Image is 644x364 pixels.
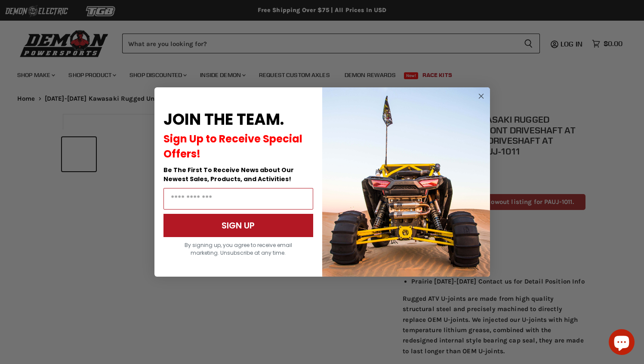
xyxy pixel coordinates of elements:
[163,132,302,161] span: Sign Up to Receive Special Offers!
[606,329,637,357] inbox-online-store-chat: Shopify online store chat
[163,214,313,237] button: SIGN UP
[322,87,490,277] img: a9095488-b6e7-41ba-879d-588abfab540b.jpeg
[163,188,313,210] input: Email Address
[185,241,292,256] span: By signing up, you agree to receive email marketing. Unsubscribe at any time.
[163,166,294,183] span: Be The First To Receive News about Our Newest Sales, Products, and Activities!
[163,108,284,130] span: JOIN THE TEAM.
[476,91,487,102] button: Close dialog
